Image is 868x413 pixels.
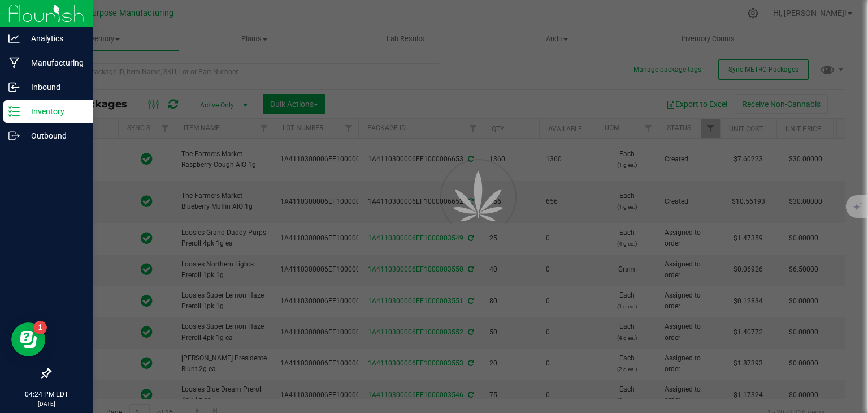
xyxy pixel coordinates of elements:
[8,106,20,117] inline-svg: Inventory
[20,56,88,70] p: Manufacturing
[20,129,88,143] p: Outbound
[5,389,88,399] p: 04:24 PM EDT
[11,322,45,356] iframe: Resource center
[20,32,88,45] p: Analytics
[20,80,88,94] p: Inbound
[20,105,88,118] p: Inventory
[8,81,20,93] inline-svg: Inbound
[5,399,88,408] p: [DATE]
[8,130,20,141] inline-svg: Outbound
[8,33,20,44] inline-svg: Analytics
[33,321,47,334] iframe: Resource center unread badge
[8,57,20,68] inline-svg: Manufacturing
